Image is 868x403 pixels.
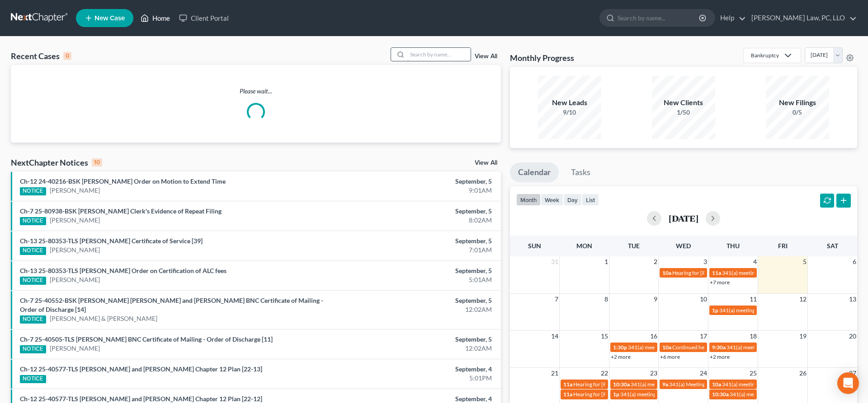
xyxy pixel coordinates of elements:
span: 18 [749,331,758,342]
span: 25 [749,368,758,379]
div: September, 5 [340,296,492,305]
div: 8:02AM [340,216,492,225]
span: 2 [653,256,658,267]
span: Tue [628,242,640,250]
div: September, 5 [340,207,492,216]
input: Search by name... [618,9,700,26]
span: 7 [554,294,559,305]
span: 21 [550,368,559,379]
input: Search by name... [407,48,471,61]
span: 11a [563,391,572,398]
span: 341(a) meeting for [PERSON_NAME] & [PERSON_NAME] [726,344,862,351]
div: Open Intercom Messenger [837,372,859,394]
div: September, 5 [340,266,492,275]
div: 7:01AM [340,246,492,255]
span: 15 [600,331,609,342]
a: +2 more [710,353,730,360]
div: New Filings [766,97,829,108]
span: 341(a) meeting for [PERSON_NAME] & [PERSON_NAME] [730,391,865,398]
a: +6 more [660,353,680,360]
h3: Monthly Progress [510,52,574,63]
span: Sat [827,242,838,250]
span: Wed [676,242,691,250]
span: Thu [726,242,740,250]
div: NOTICE [20,277,46,285]
span: 19 [798,331,807,342]
span: 341(a) meeting for [PERSON_NAME] [620,391,708,398]
a: Ch-13 25-80353-TLS [PERSON_NAME] Order on Certification of ALC fees [20,267,226,274]
a: [PERSON_NAME] [50,186,100,195]
a: +7 more [710,279,730,286]
div: September, 5 [340,177,492,186]
span: 11a [563,381,572,388]
div: 1/50 [652,108,715,117]
span: 9 [653,294,658,305]
span: 10:30a [712,391,729,398]
span: 341(a) meeting for [PERSON_NAME] [719,307,807,314]
div: NextChapter Notices [11,157,102,168]
span: 5 [802,256,807,267]
a: +2 more [611,353,631,360]
p: Please wait... [11,87,501,96]
span: 9:30a [712,344,726,351]
div: 0/5 [766,108,829,117]
div: Bankruptcy [751,51,779,59]
span: Hearing for [PERSON_NAME] Land & Cattle [573,391,676,398]
button: list [582,194,599,206]
a: [PERSON_NAME] [50,216,100,225]
span: 1p [613,391,619,398]
span: 10a [662,344,671,351]
div: Recent Cases [11,51,71,61]
span: 10 [699,294,708,305]
a: Ch-7 25-80938-BSK [PERSON_NAME] Clerk's Evidence of Repeat Filing [20,207,222,215]
div: NOTICE [20,217,46,225]
button: week [541,194,563,206]
span: 10a [712,381,721,388]
a: Client Portal [175,10,233,26]
a: View All [475,160,497,166]
span: 20 [848,331,857,342]
a: Home [136,10,175,26]
a: Ch-13 25-80353-TLS [PERSON_NAME] Certificate of Service [39] [20,237,203,245]
div: 5:01AM [340,275,492,284]
a: [PERSON_NAME] [50,246,100,255]
span: 14 [550,331,559,342]
span: 341(a) meeting for [PERSON_NAME] & [PERSON_NAME] [722,269,857,276]
span: 26 [798,368,807,379]
a: Ch-12 25-40577-TLS [PERSON_NAME] and [PERSON_NAME] Chapter 12 Plan [22-13] [20,365,262,373]
button: month [516,194,541,206]
span: Mon [576,242,592,250]
a: Ch-7 25-40552-BSK [PERSON_NAME] [PERSON_NAME] and [PERSON_NAME] BNC Certificate of Mailing - Orde... [20,296,323,313]
span: 10a [662,269,671,276]
span: 27 [848,368,857,379]
div: New Leads [538,97,601,108]
span: 3 [703,256,708,267]
div: NOTICE [20,247,46,255]
a: Calendar [510,162,559,182]
span: 1:30p [613,344,627,351]
span: 6 [852,256,857,267]
span: 12 [798,294,807,305]
a: [PERSON_NAME] [50,275,100,284]
span: 31 [550,256,559,267]
span: 8 [604,294,609,305]
span: 10:30a [613,381,630,388]
div: New Clients [652,97,715,108]
span: 16 [649,331,658,342]
a: Help [716,10,746,26]
span: 23 [649,368,658,379]
div: NOTICE [20,187,46,195]
div: 9/10 [538,108,601,117]
div: 12:02AM [340,344,492,353]
span: 341(a) meeting for [PERSON_NAME] [722,381,809,388]
span: 11a [712,269,721,276]
span: 341(a) meeting for [PERSON_NAME] [628,344,715,351]
span: 17 [699,331,708,342]
span: Fri [778,242,788,250]
span: 13 [848,294,857,305]
div: 0 [63,52,71,60]
a: [PERSON_NAME] [50,344,100,353]
span: 11 [749,294,758,305]
span: 9a [662,381,668,388]
div: NOTICE [20,375,46,383]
